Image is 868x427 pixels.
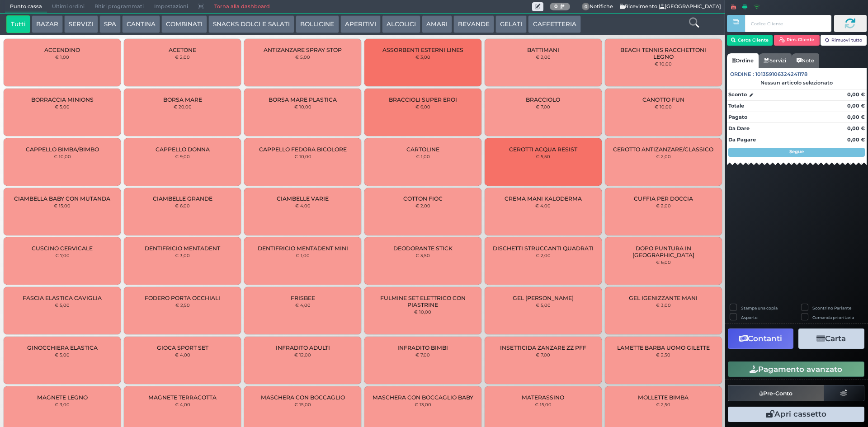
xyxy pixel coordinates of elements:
span: Impostazioni [149,0,193,13]
strong: 0,00 € [847,125,865,131]
span: Ultimi ordini [47,0,90,13]
a: Servizi [759,53,791,68]
button: SNACKS DOLCI E SALATI [208,15,294,33]
span: Ritiri programmati [90,0,149,13]
strong: Sconto [728,91,747,99]
small: € 7,00 [55,253,70,258]
span: CUFFIA PER DOCCIA [634,195,693,202]
span: GEL [PERSON_NAME] [513,295,574,301]
small: € 4,00 [295,302,311,308]
small: € 4,00 [175,352,190,357]
span: ASSORBENTI ESTERNI LINES [382,47,463,53]
span: CAPPELLO FEDORA BICOLORE [259,146,347,153]
button: CANTINA [122,15,160,33]
span: DEODORANTE STICK [393,245,453,252]
small: € 1,00 [416,154,430,159]
label: Scontrino Parlante [812,305,851,311]
button: BAZAR [32,15,63,33]
span: CUSCINO CERVICALE [32,245,93,252]
b: 0 [554,3,558,9]
span: DENTIFRICIO MENTADENT MINI [258,245,348,252]
span: 101359106324241178 [755,70,807,78]
button: Contanti [728,328,793,349]
small: € 9,00 [175,154,190,159]
span: DOPO PUNTURA IN [GEOGRAPHIC_DATA] [612,245,714,258]
small: € 1,00 [55,54,69,60]
small: € 3,00 [415,54,430,60]
button: AMARI [422,15,452,33]
small: € 4,00 [535,203,551,208]
small: € 15,00 [294,402,311,407]
span: GIOCA SPORT SET [157,344,208,351]
button: APERITIVI [340,15,381,33]
span: CIAMBELLE VARIE [277,195,329,202]
button: GELATI [495,15,527,33]
span: INFRADITO BIMBI [397,344,448,351]
small: € 5,00 [536,302,551,308]
small: € 15,00 [54,203,71,208]
span: BRACCIOLO [526,96,560,103]
span: ANTIZANZARE SPRAY STOP [264,47,342,53]
button: Pre-Conto [728,385,824,401]
button: Rimuovi tutto [821,35,866,46]
small: € 10,00 [655,104,672,109]
small: € 6,00 [656,259,671,265]
small: € 2,50 [656,402,670,407]
small: € 2,00 [536,54,551,60]
small: € 2,00 [175,54,190,60]
span: CIAMBELLE GRANDE [153,195,212,202]
small: € 5,00 [55,104,70,109]
span: ACETONE [169,47,196,53]
small: € 12,00 [294,352,311,357]
small: € 20,00 [174,104,192,109]
strong: 0,00 € [847,114,865,120]
button: Apri cassetto [728,407,864,422]
small: € 3,00 [55,402,70,407]
button: Cerca Cliente [727,35,773,46]
span: Punto cassa [5,0,47,13]
small: € 4,00 [175,402,190,407]
small: € 4,00 [295,203,311,208]
span: ACCENDINO [44,47,80,53]
span: GINOCCHIERA ELASTICA [27,344,98,351]
small: € 2,50 [656,352,670,357]
small: € 10,00 [414,309,431,314]
small: € 2,00 [656,154,671,159]
small: € 13,00 [415,402,431,407]
span: CARTOLINE [406,146,439,153]
small: € 2,00 [536,253,551,258]
span: BEACH TENNIS RACCHETTONI LEGNO [612,47,714,60]
span: BORSA MARE PLASTICA [269,96,337,103]
button: Rim. Cliente [774,35,820,46]
button: COMBINATI [161,15,207,33]
span: COTTON FIOC [403,195,443,202]
button: CAFFETTERIA [528,15,580,33]
span: 0 [582,3,590,11]
label: Comanda prioritaria [812,314,854,320]
span: CAPPELLO DONNA [156,146,210,153]
span: FASCIA ELASTICA CAVIGLIA [23,295,102,301]
small: € 6,00 [175,203,190,208]
small: € 7,00 [415,352,430,357]
span: CIAMBELLA BABY CON MUTANDA [14,195,110,202]
span: MASCHERA CON BOCCAGLIO [261,394,345,401]
span: CANOTTO FUN [642,96,684,103]
span: DENTIFRICIO MENTADENT [145,245,220,252]
small: € 1,00 [296,253,310,258]
span: BORRACCIA MINIONS [31,96,94,103]
span: CEROTTI ACQUA RESIST [509,146,577,153]
span: CREMA MANI KALODERMA [505,195,582,202]
button: Tutti [6,15,30,33]
span: GEL IGENIZZANTE MANI [629,295,698,301]
small: € 5,00 [295,54,310,60]
small: € 3,00 [175,253,190,258]
span: INFRADITO ADULTI [276,344,330,351]
a: Torna alla dashboard [209,0,274,13]
span: BRACCIOLI SUPER EROI [389,96,457,103]
label: Stampa una copia [741,305,778,311]
small: € 15,00 [535,402,552,407]
span: INSETTICIDA ZANZARE ZZ PFF [500,344,586,351]
span: MOLLETTE BIMBA [638,394,689,401]
button: SPA [99,15,121,33]
strong: Da Pagare [728,136,756,143]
